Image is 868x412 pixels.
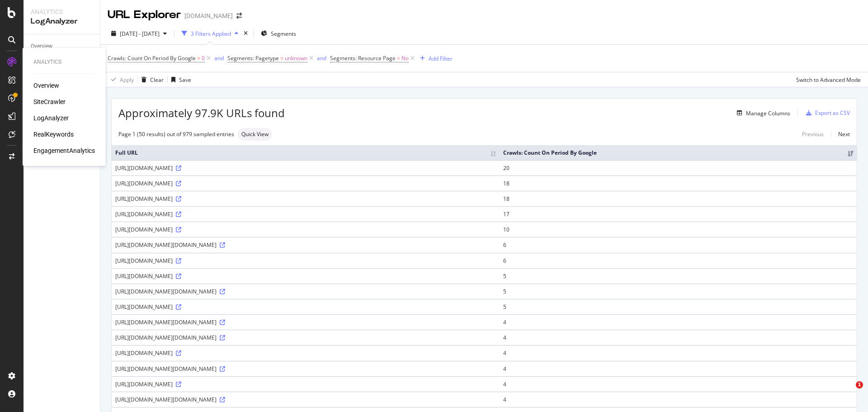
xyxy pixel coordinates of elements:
span: unknown [285,52,307,65]
span: [DATE] - [DATE] [120,30,160,38]
div: [URL][DOMAIN_NAME][DOMAIN_NAME] [115,334,496,341]
td: 5 [500,284,857,299]
span: Approximately 97.9K URLs found [118,105,285,121]
div: Overview [31,42,52,51]
a: RealKeywords [33,130,74,139]
a: EngagementAnalytics [33,146,95,155]
span: Quick View [241,132,269,137]
td: 10 [500,222,857,237]
div: [URL][DOMAIN_NAME] [115,226,496,233]
div: and [214,54,224,62]
div: [URL][DOMAIN_NAME][DOMAIN_NAME] [115,241,496,249]
span: No [401,52,409,65]
span: > [197,54,200,62]
td: 20 [500,160,857,175]
button: Clear [138,72,164,87]
th: Full URL: activate to sort column ascending [112,145,500,160]
a: LogAnalyzer [33,114,69,123]
div: [URL][DOMAIN_NAME] [115,195,496,203]
a: Overview [31,42,94,51]
td: 4 [500,361,857,376]
td: 5 [500,268,857,284]
div: Page 1 (50 results) out of 979 sampled entries [118,130,234,138]
button: 3 Filters Applied [178,26,242,41]
div: Analytics [33,58,95,66]
td: 18 [500,175,857,191]
div: [DOMAIN_NAME] [184,11,233,20]
td: 4 [500,376,857,392]
div: [URL][DOMAIN_NAME] [115,349,496,357]
div: times [242,29,250,38]
span: Crawls: Count On Period By Google [108,54,196,62]
div: arrow-right-arrow-left [236,13,242,19]
div: [URL][DOMAIN_NAME][DOMAIN_NAME] [115,288,496,295]
div: Switch to Advanced Mode [796,76,861,84]
a: SiteCrawler [33,97,66,106]
button: Export as CSV [802,106,850,120]
div: [URL][DOMAIN_NAME] [115,180,496,187]
td: 4 [500,314,857,330]
span: 0 [202,52,205,65]
div: and [317,54,326,62]
div: [URL][DOMAIN_NAME][DOMAIN_NAME] [115,365,496,373]
button: and [317,54,326,62]
span: = [397,54,400,62]
button: Save [168,72,191,87]
div: [URL][DOMAIN_NAME] [115,164,496,172]
div: Save [179,76,191,84]
span: Segments: Pagetype [227,54,279,62]
div: Add Filter [429,55,453,62]
td: 5 [500,299,857,314]
td: 6 [500,253,857,268]
button: Switch to Advanced Mode [793,72,861,87]
td: 17 [500,206,857,222]
div: Analytics [31,7,93,16]
span: Segments [271,30,296,38]
span: = [280,54,283,62]
div: [URL][DOMAIN_NAME] [115,303,496,311]
div: neutral label [238,128,272,141]
span: 1 [856,381,863,388]
td: 4 [500,392,857,407]
div: Export as CSV [815,109,850,117]
div: Manage Columns [746,109,790,117]
td: 18 [500,191,857,206]
button: Manage Columns [733,108,790,118]
button: [DATE] - [DATE] [108,26,170,41]
div: [URL][DOMAIN_NAME] [115,210,496,218]
td: 6 [500,237,857,252]
div: [URL][DOMAIN_NAME] [115,380,496,388]
th: Crawls: Count On Period By Google: activate to sort column ascending [500,145,857,160]
div: [URL][DOMAIN_NAME][DOMAIN_NAME] [115,396,496,403]
button: and [214,54,224,62]
div: [URL][DOMAIN_NAME] [115,257,496,265]
a: Next [831,128,850,141]
div: URL Explorer [108,7,181,23]
div: [URL][DOMAIN_NAME][DOMAIN_NAME] [115,318,496,326]
button: Segments [257,26,300,41]
iframe: Intercom live chat [837,381,859,403]
button: Add Filter [416,53,453,64]
div: Clear [150,76,164,84]
div: LogAnalyzer [31,16,93,27]
td: 4 [500,345,857,360]
div: Apply [120,76,134,84]
div: 3 Filters Applied [191,30,231,38]
a: Overview [33,81,59,90]
div: [URL][DOMAIN_NAME] [115,272,496,280]
span: Segments: Resource Page [330,54,396,62]
button: Apply [108,72,134,87]
td: 4 [500,330,857,345]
